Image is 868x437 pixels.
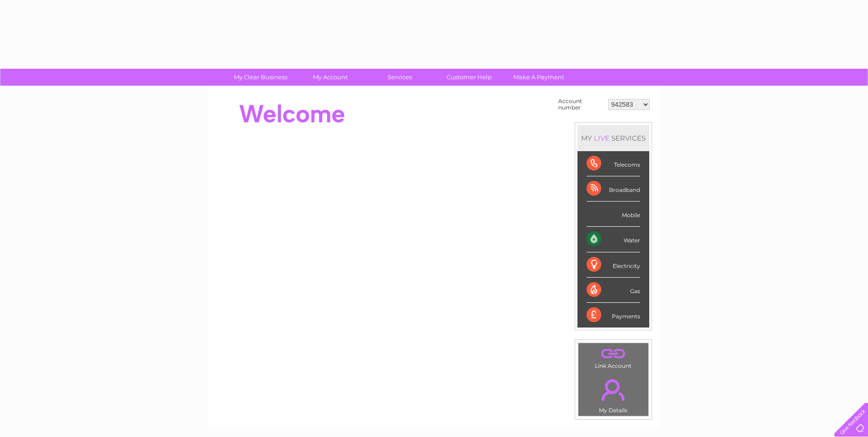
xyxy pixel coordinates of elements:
div: Payments [587,303,640,328]
div: Water [587,227,640,252]
td: Link Account [578,343,649,371]
a: . [581,374,646,406]
div: Gas [587,278,640,303]
div: Mobile [587,202,640,227]
div: LIVE [592,134,611,142]
td: Account number [556,96,606,113]
div: Broadband [587,176,640,202]
div: Telecoms [587,151,640,176]
a: . [581,345,646,361]
td: My Details [578,371,649,416]
a: Customer Help [431,69,507,86]
a: Make A Payment [501,69,577,86]
a: My Clear Business [223,69,298,86]
a: My Account [292,69,368,86]
a: Services [362,69,437,86]
div: Electricity [587,252,640,278]
div: MY SERVICES [577,125,649,151]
